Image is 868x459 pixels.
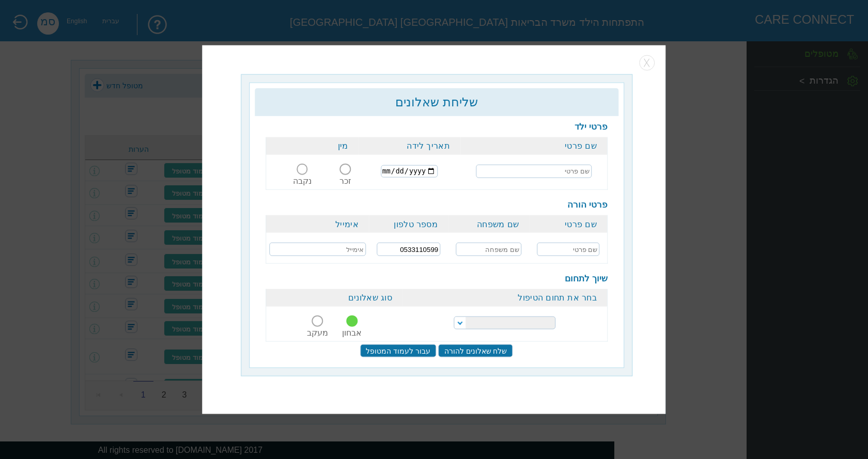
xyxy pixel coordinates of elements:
[567,200,608,210] b: פרטי הורה
[369,215,448,233] th: מספר טלפון
[529,215,607,233] th: שם פרטי
[269,243,366,256] input: אימייל
[575,121,608,131] b: פרטי ילד
[565,273,608,283] b: שיוך לתחום
[293,176,312,185] label: נקבה
[402,289,608,306] th: בחר את תחום הטיפול
[537,243,600,256] input: שם פרטי
[266,137,359,154] th: מין
[456,243,521,256] input: שם משפחה
[377,243,440,256] input: מספר טלפון
[266,215,369,233] th: אימייל
[381,165,438,177] input: תאריך לידה
[260,94,613,109] h2: שליחת שאלונים
[359,137,460,154] th: תאריך לידה
[266,289,402,306] th: סוג שאלונים
[460,137,607,154] th: שם פרטי
[360,344,436,357] input: עבור לעמוד המטופל
[339,176,351,185] label: זכר
[439,344,513,357] input: שלח שאלונים להורה
[342,328,362,337] label: אבחון
[307,328,328,337] label: מעקב
[476,164,592,178] input: שם פרטי
[448,215,529,233] th: שם משפחה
